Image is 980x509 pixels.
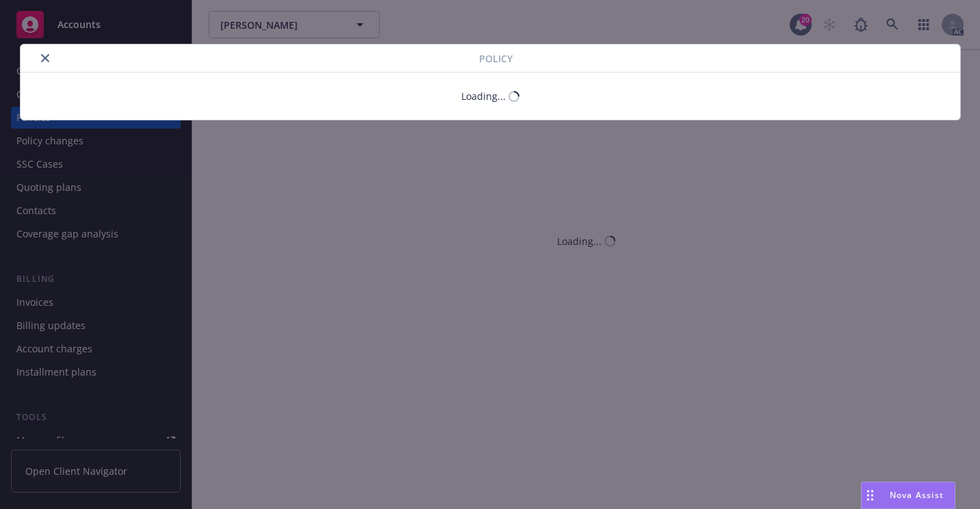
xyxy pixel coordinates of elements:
button: Nova Assist [861,482,955,509]
div: Loading... [461,89,506,103]
button: close [37,50,53,66]
span: Nova Assist [890,489,944,501]
span: Policy [479,51,513,66]
div: Drag to move [862,482,879,508]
